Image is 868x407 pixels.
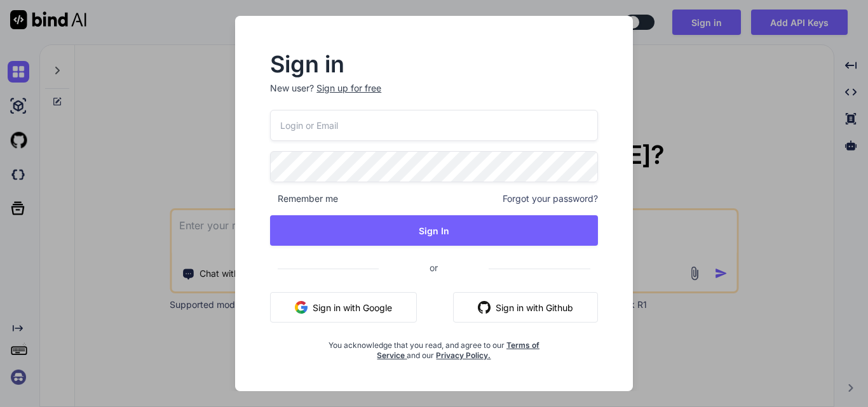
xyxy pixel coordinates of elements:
[503,192,598,205] span: Forgot your password?
[453,292,598,323] button: Sign in with Github
[436,350,491,360] a: Privacy Policy.
[295,301,308,314] img: google
[377,340,539,360] a: Terms of Service
[270,292,417,323] button: Sign in with Google
[270,54,598,74] h2: Sign in
[270,215,598,246] button: Sign In
[316,82,381,95] div: Sign up for free
[270,110,598,141] input: Login or Email
[478,301,491,314] img: github
[270,192,338,205] span: Remember me
[379,252,489,283] span: or
[270,82,598,110] p: New user?
[325,333,543,361] div: You acknowledge that you read, and agree to our and our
